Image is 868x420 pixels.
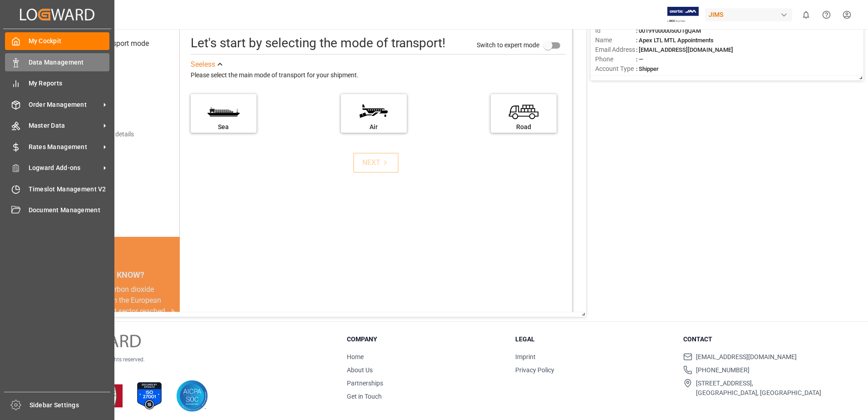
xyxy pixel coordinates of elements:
a: Privacy Policy [515,366,554,374]
span: My Reports [29,79,110,88]
span: Data Management [29,58,110,67]
span: Sidebar Settings [30,400,111,410]
button: Help Center [816,5,837,25]
h3: Contact [683,335,840,344]
h3: Legal [515,335,672,344]
a: Get in Touch [347,393,382,400]
span: [STREET_ADDRESS], [GEOGRAPHIC_DATA], [GEOGRAPHIC_DATA] [696,379,821,398]
img: AICPA SOC [176,380,208,412]
a: Home [347,353,364,360]
a: Imprint [515,353,536,360]
a: My Cockpit [5,32,109,50]
span: Timeslot Management V2 [29,185,110,194]
h3: Company [347,335,503,344]
span: Rates Management [29,142,100,152]
span: Document Management [29,205,110,215]
a: About Us [347,366,373,374]
span: Master Data [29,121,100,130]
img: Exertis%20JAM%20-%20Email%20Logo.jpg_1722504956.jpg [667,7,699,23]
button: show 0 new notifications [796,5,816,25]
span: Order Management [29,100,100,110]
a: Partnerships [347,380,383,387]
p: Version 1.1.127 [59,364,325,372]
span: Logward Add-ons [29,163,100,173]
a: Timeslot Management V2 [5,180,109,198]
div: JIMS [705,8,792,21]
span: My Cockpit [29,36,110,46]
span: [PHONE_NUMBER] [696,365,750,375]
img: ISO 27001 Certification [133,380,165,412]
span: [EMAIL_ADDRESS][DOMAIN_NAME] [696,352,797,362]
a: Data Management [5,53,109,71]
p: © 2025 Logward. All rights reserved. [59,355,325,364]
button: JIMS [705,6,796,23]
